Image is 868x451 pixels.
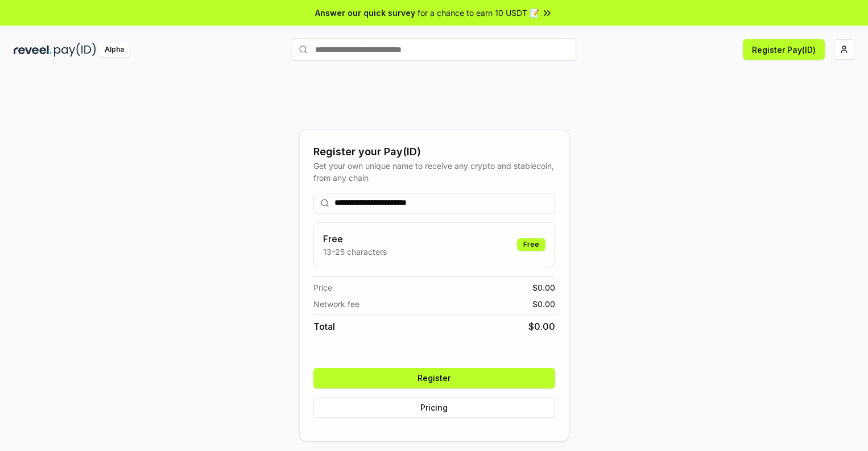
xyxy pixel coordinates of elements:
[54,43,96,57] img: pay_id
[418,7,539,19] span: for a chance to earn 10 USDT 📝
[532,282,555,293] span: $ 0.00
[323,246,387,258] p: 13-25 characters
[313,398,555,418] button: Pricing
[98,43,130,57] div: Alpha
[313,320,335,333] span: Total
[313,144,555,160] div: Register your Pay(ID)
[323,232,387,246] h3: Free
[313,282,332,293] span: Price
[315,7,415,19] span: Answer our quick survey
[532,298,555,310] span: $ 0.00
[517,238,545,251] div: Free
[313,368,555,388] button: Register
[528,320,555,333] span: $ 0.00
[14,43,52,57] img: reveel_dark
[743,39,825,60] button: Register Pay(ID)
[313,298,359,310] span: Network fee
[313,160,555,184] div: Get your own unique name to receive any crypto and stablecoin, from any chain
